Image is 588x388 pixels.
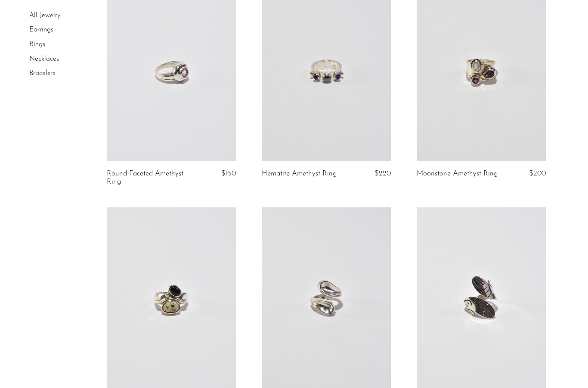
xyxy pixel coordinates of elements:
a: Earrings [29,27,53,34]
a: Round Faceted Amethyst Ring [107,170,192,186]
span: $150 [221,170,236,177]
a: Necklaces [29,56,59,63]
span: $200 [529,170,546,177]
span: $220 [374,170,391,177]
a: All Jewelry [29,12,60,19]
a: Rings [29,41,45,48]
a: Bracelets [29,70,56,77]
a: Hematite Amethyst Ring [262,170,337,178]
a: Moonstone Amethyst Ring [417,170,498,178]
